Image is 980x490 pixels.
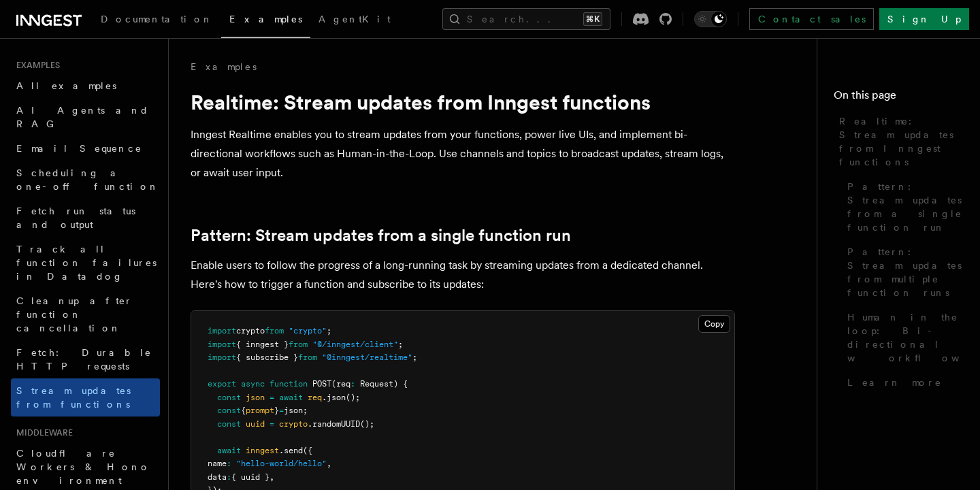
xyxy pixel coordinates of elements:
span: POST [312,379,331,389]
a: Human in the loop: Bi-directional workflows [842,305,964,370]
span: ; [412,353,417,362]
span: (); [346,393,360,402]
span: Pattern: Stream updates from a single function run [847,180,964,234]
span: Documentation [101,14,213,24]
a: Email Sequence [11,136,160,161]
span: } [274,406,279,415]
span: data [208,472,227,482]
span: await [279,393,303,402]
span: Fetch: Durable HTTP requests [16,347,152,372]
a: Pattern: Stream updates from a single function run [191,226,571,245]
span: const [217,406,241,415]
span: import [208,340,236,349]
span: ; [327,326,331,336]
span: Realtime: Stream updates from Inngest functions [839,114,964,169]
span: : [350,379,355,389]
span: await [217,446,241,455]
span: { [241,406,246,415]
span: from [289,340,308,349]
span: Fetch run status and output [16,206,135,230]
span: const [217,419,241,429]
span: req [308,393,322,402]
span: Examples [229,14,302,24]
span: Scheduling a one-off function [16,167,159,192]
span: "@/inngest/client" [312,340,398,349]
a: Fetch run status and output [11,199,160,237]
a: Sign Up [879,8,969,30]
span: function [269,379,308,389]
a: Contact sales [749,8,874,30]
span: : [227,472,231,482]
a: AI Agents and RAG [11,98,160,136]
span: Email Sequence [16,143,142,154]
span: ; [398,340,403,349]
button: Toggle dark mode [694,11,727,27]
span: Pattern: Stream updates from multiple function runs [847,245,964,299]
span: , [269,472,274,482]
a: Realtime: Stream updates from Inngest functions [834,109,964,174]
span: json; [284,406,308,415]
span: Cleanup after function cancellation [16,295,133,333]
span: AgentKit [318,14,391,24]
p: Enable users to follow the progress of a long-running task by streaming updates from a dedicated ... [191,256,735,294]
a: Cleanup after function cancellation [11,289,160,340]
span: export [208,379,236,389]
span: "crypto" [289,326,327,336]
span: { subscribe } [236,353,298,362]
span: .send [279,446,303,455]
a: Pattern: Stream updates from multiple function runs [842,240,964,305]
span: = [279,406,284,415]
span: ({ [303,446,312,455]
a: AgentKit [310,4,399,37]
span: crypto [236,326,265,336]
span: name [208,459,227,468]
span: = [269,393,274,402]
span: crypto [279,419,308,429]
span: Request [360,379,393,389]
a: All examples [11,73,160,98]
span: from [265,326,284,336]
span: .json [322,393,346,402]
span: prompt [246,406,274,415]
span: Learn more [847,376,942,389]
a: Scheduling a one-off function [11,161,160,199]
span: , [327,459,331,468]
a: Pattern: Stream updates from a single function run [842,174,964,240]
button: Search...⌘K [442,8,610,30]
a: Fetch: Durable HTTP requests [11,340,160,378]
span: "@inngest/realtime" [322,353,412,362]
span: Examples [11,60,60,71]
span: : [227,459,231,468]
a: Examples [221,4,310,38]
span: ) { [393,379,408,389]
a: Learn more [842,370,964,395]
a: Examples [191,60,257,73]
a: Documentation [93,4,221,37]
span: AI Agents and RAG [16,105,149,129]
span: (req [331,379,350,389]
h4: On this page [834,87,964,109]
span: Stream updates from functions [16,385,131,410]
a: Track all function failures in Datadog [11,237,160,289]
a: Stream updates from functions [11,378,160,416]
span: { uuid } [231,472,269,482]
span: (); [360,419,374,429]
span: All examples [16,80,116,91]
span: "hello-world/hello" [236,459,327,468]
span: uuid [246,419,265,429]
span: import [208,353,236,362]
span: json [246,393,265,402]
span: = [269,419,274,429]
kbd: ⌘K [583,12,602,26]
span: import [208,326,236,336]
span: { inngest } [236,340,289,349]
p: Inngest Realtime enables you to stream updates from your functions, power live UIs, and implement... [191,125,735,182]
span: from [298,353,317,362]
h1: Realtime: Stream updates from Inngest functions [191,90,735,114]
span: .randomUUID [308,419,360,429]
span: async [241,379,265,389]
span: Track all function failures in Datadog [16,244,157,282]
button: Copy [698,315,730,333]
span: Middleware [11,427,73,438]
span: inngest [246,446,279,455]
